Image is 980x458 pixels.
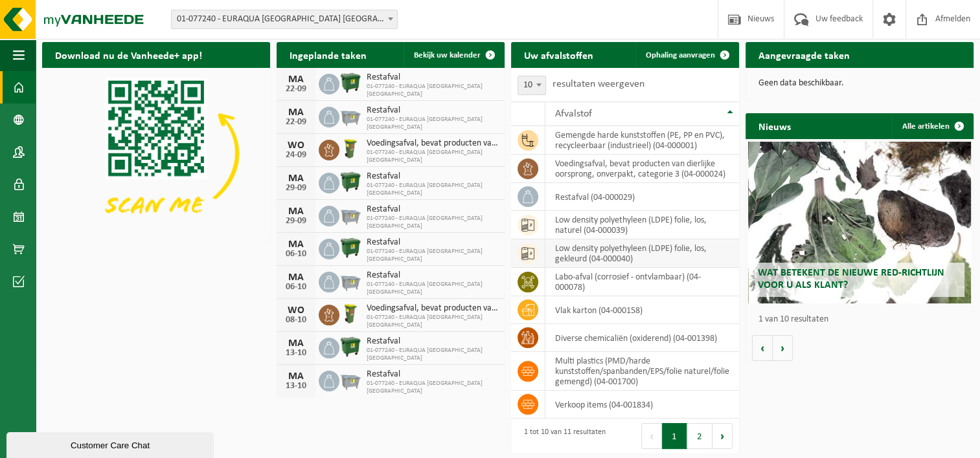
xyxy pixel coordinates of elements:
[367,116,498,131] span: 01-077240 - EURAQUA [GEOGRAPHIC_DATA] [GEOGRAPHIC_DATA]
[646,51,715,60] span: Ophaling aanvragen
[283,272,309,283] div: MA
[283,250,309,259] div: 06-10
[367,347,498,362] span: 01-077240 - EURAQUA [GEOGRAPHIC_DATA] [GEOGRAPHIC_DATA]
[367,215,498,230] span: 01-077240 - EURAQUA [GEOGRAPHIC_DATA] [GEOGRAPHIC_DATA]
[283,382,309,391] div: 13-10
[367,72,498,83] span: Restafval
[367,303,498,314] span: Voedingsafval, bevat producten van dierlijke oorsprong, onverpakt, categorie 3
[283,85,309,94] div: 22-09
[545,183,739,211] td: restafval (04-000029)
[555,109,592,119] span: Afvalstof
[367,182,498,197] span: 01-077240 - EURAQUA [GEOGRAPHIC_DATA] [GEOGRAPHIC_DATA]
[752,335,773,361] button: Vorige
[758,268,944,290] span: Wat betekent de nieuwe RED-richtlijn voor u als klant?
[518,422,606,450] div: 1 tot 10 van 11 resultaten
[172,10,397,28] span: 01-077240 - EURAQUA EUROPE NV - WAREGEM
[367,83,498,98] span: 01-077240 - EURAQUA [GEOGRAPHIC_DATA] [GEOGRAPHIC_DATA]
[545,324,739,352] td: diverse chemicaliën (oxiderend) (04-001398)
[773,335,793,361] button: Volgende
[545,352,739,391] td: multi plastics (PMD/harde kunststoffen/spanbanden/EPS/folie naturel/folie gemengd) (04-001700)
[283,338,309,349] div: MA
[6,430,216,458] iframe: chat widget
[367,105,498,116] span: Restafval
[367,281,498,296] span: 01-077240 - EURAQUA [GEOGRAPHIC_DATA] [GEOGRAPHIC_DATA]
[339,303,361,325] img: WB-0060-HPE-GN-50
[518,76,546,95] span: 10
[367,369,498,380] span: Restafval
[545,155,739,183] td: voedingsafval, bevat producten van dierlijke oorsprong, onverpakt, categorie 3 (04-000024)
[339,171,361,193] img: WB-1100-HPE-GN-01
[545,239,739,268] td: low density polyethyleen (LDPE) folie, los, gekleurd (04-000040)
[748,142,972,303] a: Wat betekent de nieuwe RED-richtlijn voor u als klant?
[545,268,739,296] td: labo-afval (corrosief - ontvlambaar) (04-000078)
[367,380,498,395] span: 01-077240 - EURAQUA [GEOGRAPHIC_DATA] [GEOGRAPHIC_DATA]
[892,113,972,139] a: Alle artikelen
[339,369,361,391] img: WB-2500-GAL-GY-01
[367,138,498,149] span: Voedingsafval, bevat producten van dierlijke oorsprong, onverpakt, categorie 3
[367,314,498,329] span: 01-077240 - EURAQUA [GEOGRAPHIC_DATA] [GEOGRAPHIC_DATA]
[746,42,863,67] h2: Aangevraagde taken
[42,42,215,67] h2: Download nu de Vanheede+ app!
[283,305,309,316] div: WO
[339,270,361,292] img: WB-2500-GAL-GY-01
[367,204,498,215] span: Restafval
[339,138,361,160] img: WB-0060-HPE-GN-50
[283,239,309,250] div: MA
[283,283,309,292] div: 06-10
[367,171,498,182] span: Restafval
[746,113,804,138] h2: Nieuws
[283,316,309,325] div: 08-10
[283,74,309,85] div: MA
[283,217,309,226] div: 29-09
[367,149,498,164] span: 01-077240 - EURAQUA [GEOGRAPHIC_DATA] [GEOGRAPHIC_DATA]
[277,42,380,67] h2: Ingeplande taken
[283,107,309,118] div: MA
[758,315,967,324] p: 1 van 10 resultaten
[339,72,361,94] img: WB-1100-HPE-GN-01
[339,237,361,259] img: WB-1100-HPE-GN-01
[42,68,270,239] img: Download de VHEPlus App
[404,42,503,68] a: Bekijk uw kalender
[367,336,498,347] span: Restafval
[545,126,739,155] td: gemengde harde kunststoffen (PE, PP en PVC), recycleerbaar (industrieel) (04-000001)
[635,42,738,68] a: Ophaling aanvragen
[712,423,733,449] button: Next
[283,349,309,358] div: 13-10
[367,237,498,248] span: Restafval
[641,423,662,449] button: Previous
[283,206,309,217] div: MA
[283,118,309,127] div: 22-09
[171,10,398,29] span: 01-077240 - EURAQUA EUROPE NV - WAREGEM
[758,79,961,88] p: Geen data beschikbaar.
[662,423,687,449] button: 1
[545,296,739,324] td: vlak karton (04-000158)
[518,76,545,94] span: 10
[283,184,309,193] div: 29-09
[414,51,481,60] span: Bekijk uw kalender
[339,336,361,358] img: WB-1100-HPE-GN-01
[687,423,712,449] button: 2
[283,371,309,382] div: MA
[367,248,498,263] span: 01-077240 - EURAQUA [GEOGRAPHIC_DATA] [GEOGRAPHIC_DATA]
[283,140,309,151] div: WO
[511,42,606,67] h2: Uw afvalstoffen
[339,105,361,127] img: WB-2500-GAL-GY-01
[545,211,739,239] td: low density polyethyleen (LDPE) folie, los, naturel (04-000039)
[553,79,644,89] label: resultaten weergeven
[367,270,498,281] span: Restafval
[339,204,361,226] img: WB-2500-GAL-GY-01
[545,391,739,419] td: verkoop items (04-001834)
[283,151,309,160] div: 24-09
[283,173,309,184] div: MA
